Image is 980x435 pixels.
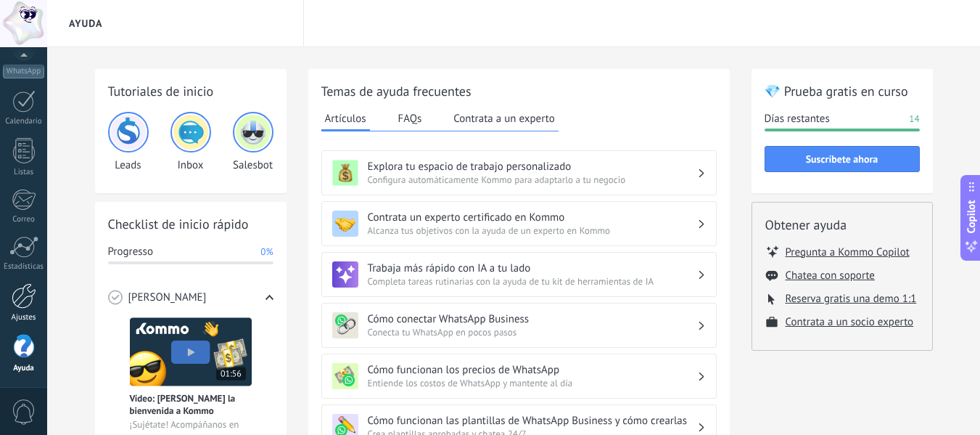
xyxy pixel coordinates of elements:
div: WhatsApp [3,65,44,78]
span: Días restantes [765,112,830,126]
h2: Obtener ayuda [765,216,919,234]
h3: Cómo conectar WhatsApp Business [368,312,697,326]
span: Progresso [108,245,153,259]
span: Completa tareas rutinarias con la ayuda de tu kit de herramientas de IA [368,275,697,288]
span: Vídeo: [PERSON_NAME] la bienvenida a Kommo [130,392,252,417]
div: Ajustes [3,313,45,322]
h3: Cómo funcionan los precios de WhatsApp [368,363,697,377]
button: Contrata a un socio experto [786,315,914,329]
button: Chatea con soporte [786,269,875,282]
span: 14 [909,112,919,126]
span: Configura automáticamente Kommo para adaptarlo a tu negocio [368,174,697,186]
h3: Cómo funcionan las plantillas de WhatsApp Business y cómo crearlas [368,414,697,428]
div: Calendario [3,117,45,126]
div: Correo [3,215,45,224]
button: Artículos [321,107,370,131]
div: Ayuda [3,364,45,373]
h3: Trabaja más rápido con IA a tu lado [368,261,697,275]
span: [PERSON_NAME] [128,290,207,305]
h2: 💎 Prueba gratis en curso [765,82,920,100]
span: Alcanza tus objetivos con la ayuda de un experto en Kommo [368,224,697,237]
div: Estadísticas [3,262,45,272]
h2: Checklist de inicio rápido [108,215,273,233]
button: Suscríbete ahora [765,146,920,172]
h3: Explora tu espacio de trabajo personalizado [368,160,697,174]
span: 0% [260,245,273,259]
button: Contrata a un experto [450,107,558,129]
div: Listas [3,168,45,177]
h2: Temas de ayuda frecuentes [321,82,717,100]
span: Conecta tu WhatsApp en pocos pasos [368,326,697,338]
button: FAQs [395,107,426,129]
h2: Tutoriales de inicio [108,82,273,100]
div: Inbox [170,112,211,172]
button: Reserva gratis una demo 1:1 [786,292,917,306]
img: Meet video [130,317,252,386]
div: Salesbot [233,112,273,172]
div: Leads [108,112,149,172]
h3: Contrata un experto certificado en Kommo [368,211,697,224]
span: Copilot [964,200,979,233]
span: Suscríbete ahora [806,154,878,164]
span: Entiende los costos de WhatsApp y mantente al día [368,377,697,389]
button: Pregunta a Kommo Copilot [786,245,910,259]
